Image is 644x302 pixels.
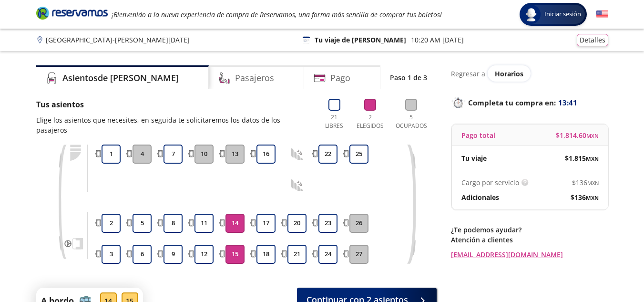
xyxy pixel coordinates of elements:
p: Cargo por servicio [461,177,519,187]
small: MXN [587,179,599,187]
a: Brand Logo [36,6,108,23]
button: 18 [256,245,276,264]
p: Atención a clientes [451,235,608,245]
button: 14 [225,214,245,233]
button: 16 [256,145,276,164]
button: 6 [133,245,152,264]
p: Tu viaje [461,153,487,163]
button: 15 [225,245,245,264]
span: 13:41 [558,97,577,108]
span: $ 1,814.60 [556,130,599,140]
em: ¡Bienvenido a la nueva experiencia de compra de Reservamos, una forma más sencilla de comprar tus... [112,10,442,19]
span: Iniciar sesión [541,10,585,19]
p: Tus asientos [36,99,312,110]
p: Completa tu compra en : [451,96,608,109]
button: 26 [349,214,368,233]
button: English [596,9,608,21]
button: 4 [133,145,152,164]
small: MXN [586,194,599,201]
h4: Pasajeros [235,72,274,84]
p: Pago total [461,130,495,140]
p: 5 Ocupados [393,113,429,130]
button: 24 [318,245,337,264]
span: $ 136 [572,177,599,187]
button: 25 [349,145,368,164]
button: 2 [102,214,121,233]
a: [EMAIL_ADDRESS][DOMAIN_NAME] [451,250,608,260]
p: 2 Elegidos [354,113,386,130]
p: 21 Libres [321,113,348,130]
button: 17 [256,214,276,233]
small: MXN [586,132,599,139]
button: 22 [318,145,337,164]
button: 10 [194,145,214,164]
h4: Pago [330,72,350,84]
p: Tu viaje de [PERSON_NAME] [315,35,406,45]
span: $ 1,815 [565,153,599,163]
small: MXN [586,155,599,162]
p: Paso 1 de 3 [390,73,427,83]
button: 13 [225,145,245,164]
span: Horarios [495,69,523,78]
button: 1 [102,145,121,164]
button: 21 [287,245,307,264]
button: 8 [164,214,183,233]
p: Adicionales [461,192,499,202]
button: 11 [194,214,214,233]
p: Regresar a [451,69,485,79]
h4: Asientos de [PERSON_NAME] [62,72,179,84]
p: 10:20 AM [DATE] [411,35,464,45]
button: Detalles [577,34,608,46]
button: 3 [102,245,121,264]
div: Regresar a ver horarios [451,65,608,82]
i: Brand Logo [36,6,108,20]
button: 23 [318,214,337,233]
button: 9 [164,245,183,264]
p: Elige los asientos que necesites, en seguida te solicitaremos los datos de los pasajeros [36,115,312,135]
p: ¿Te podemos ayudar? [451,225,608,235]
button: 20 [287,214,307,233]
button: 5 [133,214,152,233]
p: [GEOGRAPHIC_DATA] - [PERSON_NAME][DATE] [46,35,190,45]
button: 12 [194,245,214,264]
button: 7 [164,145,183,164]
button: 27 [349,245,368,264]
span: $ 136 [571,192,599,202]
